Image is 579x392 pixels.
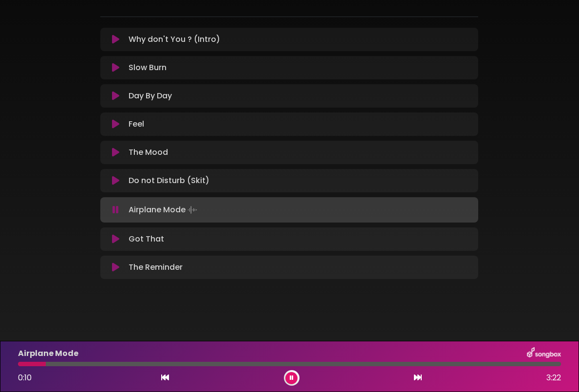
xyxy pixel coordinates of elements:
[129,118,144,130] p: Feel
[186,203,199,217] img: waveform4.gif
[129,233,164,245] p: Got That
[129,62,167,74] p: Slow Burn
[129,175,209,187] p: Do not Disturb (Skit)
[129,147,168,158] p: The Mood
[129,90,172,102] p: Day By Day
[129,203,199,217] p: Airplane Mode
[129,261,183,273] p: The Reminder
[129,34,220,45] p: Why don't You ? (Intro)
